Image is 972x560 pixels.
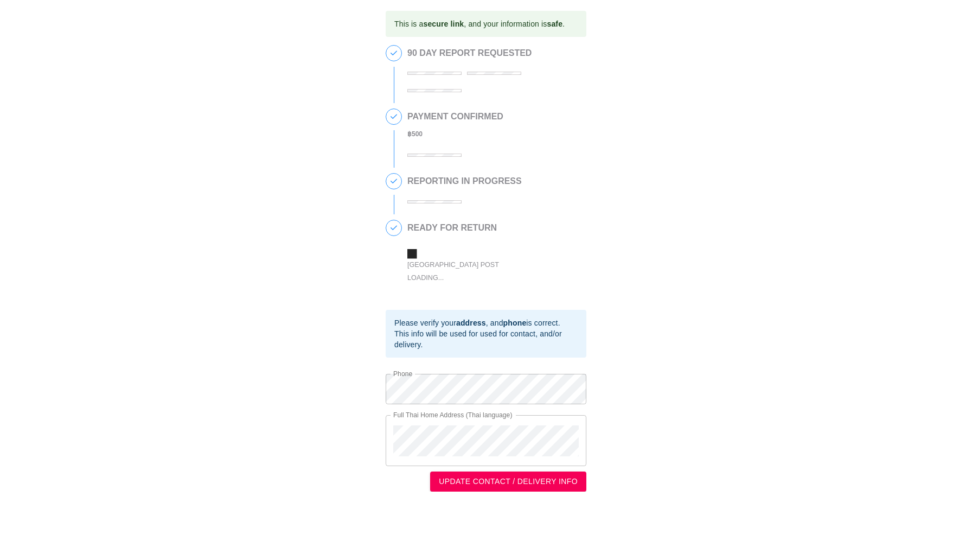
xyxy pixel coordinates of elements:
div: This info will be used for used for contact, and/or delivery. [394,328,578,350]
h2: READY FOR RETURN [407,223,570,233]
b: safe [547,20,562,28]
h2: PAYMENT CONFIRMED [407,112,503,122]
span: UPDATE CONTACT / DELIVERY INFO [439,475,578,488]
span: 4 [386,220,401,236]
div: This is a , and your information is . [394,14,565,34]
b: secure link [423,20,464,28]
div: Please verify your , and is correct. [394,317,578,328]
span: 1 [386,46,401,61]
span: 2 [386,109,401,124]
b: address [456,319,486,327]
button: UPDATE CONTACT / DELIVERY INFO [430,472,586,492]
h2: REPORTING IN PROGRESS [407,176,522,186]
span: 3 [386,174,401,189]
h2: 90 DAY REPORT REQUESTED [407,48,581,58]
b: phone [503,319,527,327]
b: ฿ 500 [407,130,423,138]
div: [GEOGRAPHIC_DATA] Post Loading... [407,258,521,284]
